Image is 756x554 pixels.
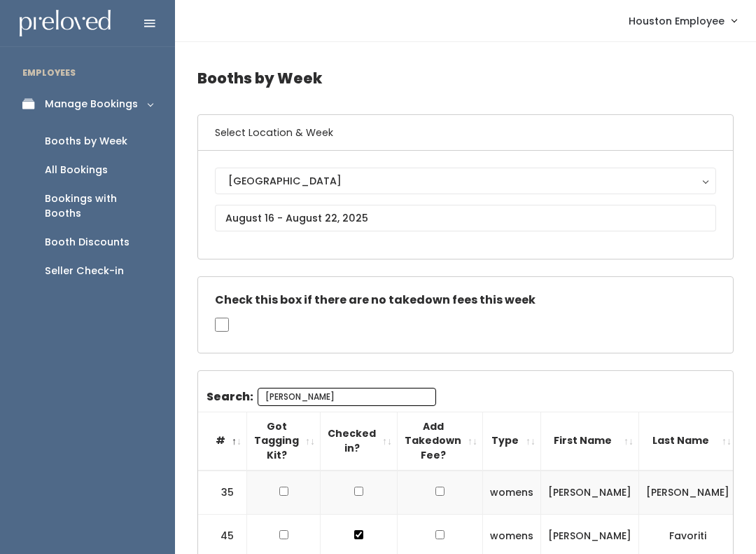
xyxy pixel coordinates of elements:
[398,412,483,470] th: Add Takedown Fee?: activate to sort column ascending
[45,235,129,250] div: Booth Discounts
[45,163,108,177] div: All Bookings
[247,412,321,470] th: Got Tagging Kit?: activate to sort column ascending
[483,412,541,470] th: Type: activate to sort column ascending
[483,471,541,515] td: womens
[615,6,750,36] a: Houston Employee
[197,59,734,97] h4: Booths by Week
[198,471,247,515] td: 35
[541,471,639,515] td: [PERSON_NAME]
[215,168,716,194] button: [GEOGRAPHIC_DATA]
[629,13,724,29] span: Houston Employee
[198,412,247,470] th: #: activate to sort column descending
[45,191,153,221] div: Bookings with Booths
[206,388,436,406] label: Search:
[639,412,737,470] th: Last Name: activate to sort column ascending
[45,97,138,112] div: Manage Bookings
[45,134,127,149] div: Booths by Week
[258,388,436,406] input: Search:
[198,115,733,151] h6: Select Location & Week
[20,10,111,37] img: preloved logo
[215,205,716,231] input: August 16 - August 22, 2025
[321,412,398,470] th: Checked in?: activate to sort column ascending
[228,173,703,189] div: [GEOGRAPHIC_DATA]
[541,412,639,470] th: First Name: activate to sort column ascending
[45,264,124,278] div: Seller Check-in
[639,471,737,515] td: [PERSON_NAME]
[215,294,716,306] h5: Check this box if there are no takedown fees this week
